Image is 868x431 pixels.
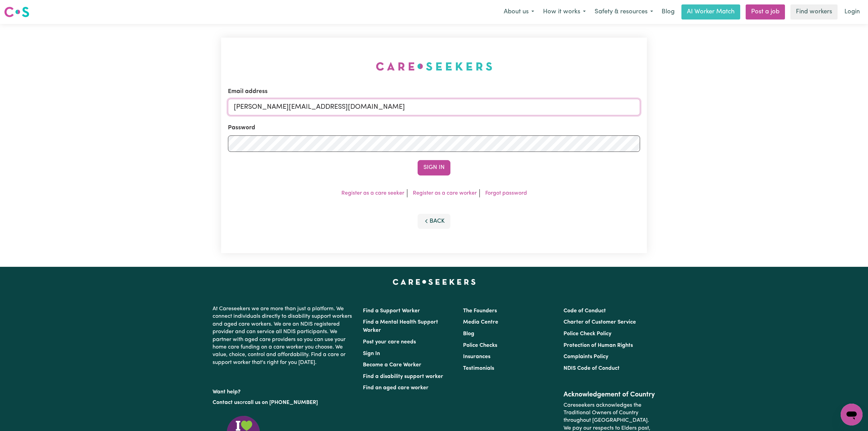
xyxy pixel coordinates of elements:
a: Find workers [790,4,838,19]
a: NDIS Code of Conduct [564,366,620,371]
a: Blog [463,331,474,337]
a: Become a Care Worker [363,362,421,368]
button: About us [499,5,539,19]
a: Forgot password [485,191,527,196]
label: Email address [228,87,268,96]
a: Login [840,4,864,19]
a: AI Worker Match [681,4,740,19]
a: Media Centre [463,319,498,325]
a: Testimonials [463,366,494,371]
a: Police Check Policy [564,331,611,337]
p: At Careseekers we are more than just a platform. We connect individuals directly to disability su... [213,302,355,369]
a: Register as a care worker [413,191,477,196]
a: Complaints Policy [564,354,608,360]
button: Sign In [418,160,450,175]
a: The Founders [463,308,497,314]
a: Police Checks [463,343,497,348]
a: Find a Support Worker [363,308,420,314]
p: or [213,396,355,409]
a: Post your care needs [363,339,416,345]
img: Careseekers logo [4,6,29,18]
a: Find a disability support worker [363,374,443,379]
a: Blog [657,4,679,19]
a: Register as a care seeker [341,191,404,196]
a: Contact us [213,400,240,405]
a: Protection of Human Rights [564,343,633,348]
a: Careseekers logo [4,4,29,20]
a: Find a Mental Health Support Worker [363,319,438,333]
label: Password [228,123,255,132]
a: Find an aged care worker [363,385,429,391]
iframe: Button to launch messaging window [841,404,863,426]
a: Insurances [463,354,490,360]
button: Back [418,214,450,229]
p: Want help? [213,386,355,396]
a: Code of Conduct [564,308,606,314]
a: Charter of Customer Service [564,319,636,325]
h2: Acknowledgement of Country [564,391,655,399]
a: call us on [PHONE_NUMBER] [245,400,318,405]
a: Careseekers home page [393,279,476,285]
button: How it works [539,5,590,19]
a: Sign In [363,351,380,356]
button: Safety & resources [590,5,657,19]
a: Post a job [746,4,785,19]
input: Email address [228,99,640,115]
